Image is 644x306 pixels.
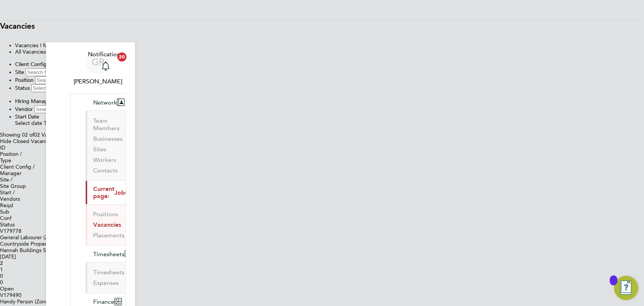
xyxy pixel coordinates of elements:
a: Vacancies [93,221,121,228]
a: GR[PERSON_NAME] [70,50,126,86]
label: Site [15,69,24,75]
div: Current page:Jobs [86,204,126,245]
label: Position [15,77,34,83]
button: Network [86,94,131,111]
li: All Vacancies [15,49,644,55]
button: Timesheets [86,246,138,262]
span: Finance [93,298,114,305]
a: Businesses [93,135,123,142]
span: Goncalo Rodrigues [70,77,126,86]
label: Start Date [15,113,39,120]
span: Jobs [114,189,128,196]
a: Expenses [93,279,119,286]
input: Search for... [34,105,101,113]
span: Current page: [93,185,114,200]
span: Network [93,99,117,106]
label: Client Config [15,61,47,68]
span: 02 of [22,132,34,138]
a: Team Members [93,117,120,132]
input: Search for... [26,68,92,76]
span: SPECIAL PROJECTS [43,247,92,254]
span: 20 [117,52,126,62]
label: Vendor [15,106,33,112]
li: Vacancies I follow [15,42,644,49]
a: Notifications20 [88,50,123,74]
label: Hiring Manager [15,98,52,105]
label: Status [15,85,30,91]
a: Positions [93,211,118,218]
a: Contacts [93,167,118,174]
a: Placements [93,232,124,239]
button: Open Resource Center, 13 new notifications [614,276,638,300]
a: Timesheets [93,269,124,276]
input: Select one [31,84,98,92]
span: Notifications [88,50,123,59]
button: Current page:Jobs [86,181,141,204]
input: Search for... [35,76,102,84]
span: 02 Vacancies [22,132,65,138]
span: Select date [15,120,42,126]
a: Workers [93,156,116,163]
a: Sites [93,146,106,153]
span: To [44,120,49,126]
span: Timesheets [93,251,124,258]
